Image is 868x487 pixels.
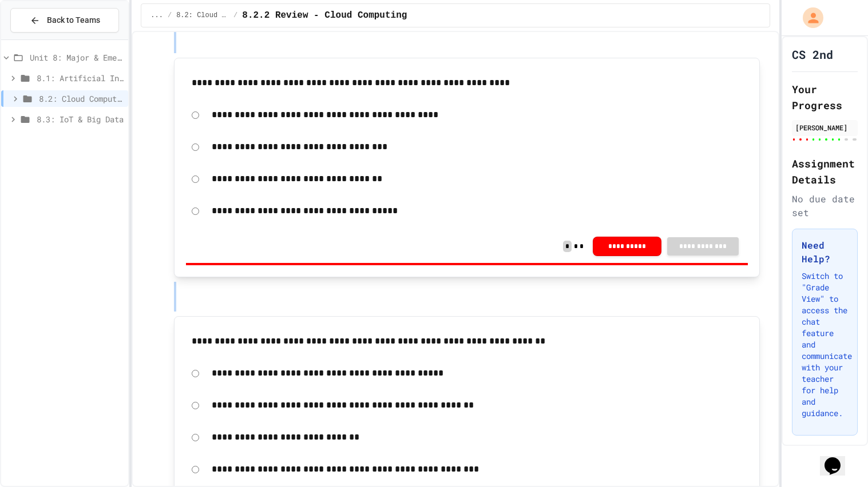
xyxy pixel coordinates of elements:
div: No due date set [792,192,858,219]
span: / [233,11,237,20]
p: Switch to "Grade View" to access the chat feature and communicate with your teacher for help and ... [802,270,848,419]
h2: Your Progress [792,81,858,113]
div: My Account [791,5,826,31]
span: ... [150,11,163,20]
span: 8.3: IoT & Big Data [37,113,124,125]
h2: Assignment Details [792,155,858,187]
span: / [168,11,172,20]
h3: Need Help? [802,238,848,266]
span: 8.2: Cloud Computing [176,11,229,20]
button: Back to Teams [10,8,119,33]
iframe: chat widget [820,441,857,476]
span: Unit 8: Major & Emerging Technologies [30,51,124,63]
span: Back to Teams [47,14,100,26]
div: [PERSON_NAME] [795,122,854,133]
span: 8.2.2 Review - Cloud Computing [242,9,407,22]
h1: CS 2nd [792,46,833,62]
span: 8.1: Artificial Intelligence Basics [37,72,124,84]
span: 8.2: Cloud Computing [39,93,124,105]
